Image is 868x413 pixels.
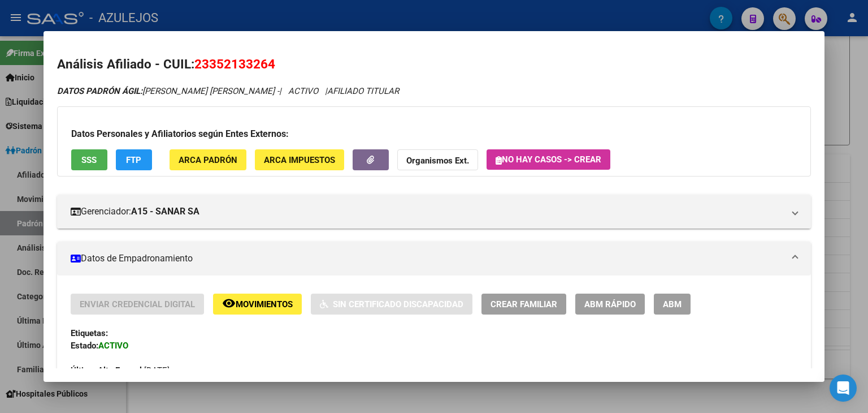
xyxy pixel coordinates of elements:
span: [DATE] [71,365,170,376]
button: Sin Certificado Discapacidad [311,294,472,315]
mat-panel-title: Datos de Empadronamiento [71,252,784,265]
div: Open Intercom Messenger [830,375,857,402]
mat-expansion-panel-header: Gerenciador:A15 - SANAR SA [57,195,811,229]
span: ARCA Impuestos [264,155,335,165]
button: No hay casos -> Crear [487,149,610,170]
button: Enviar Credencial Digital [71,294,204,315]
strong: Etiquetas: [71,328,108,338]
span: FTP [126,155,141,165]
span: Enviar Credencial Digital [80,299,195,309]
span: Sin Certificado Discapacidad [333,299,463,309]
strong: Última Alta Formal: [71,365,144,376]
span: Crear Familiar [491,299,557,309]
i: | ACTIVO | [57,86,399,96]
button: FTP [116,149,152,170]
strong: DATOS PADRÓN ÁGIL: [57,86,142,96]
span: Movimientos [236,299,293,309]
span: ABM [663,299,682,309]
button: Crear Familiar [481,294,566,315]
span: ABM Rápido [584,299,636,309]
h2: Análisis Afiliado - CUIL: [57,55,811,74]
button: ARCA Padrón [170,149,246,170]
span: [PERSON_NAME] [PERSON_NAME] - [57,86,279,96]
mat-expansion-panel-header: Datos de Empadronamiento [57,242,811,276]
strong: A15 - SANAR SA [131,205,199,218]
button: ABM [654,294,691,315]
span: AFILIADO TITULAR [327,86,399,96]
button: SSS [71,149,107,170]
span: SSS [81,155,97,165]
button: Organismos Ext. [397,149,478,170]
button: ABM Rápido [575,294,645,315]
button: ARCA Impuestos [255,149,344,170]
strong: Estado: [71,341,98,351]
mat-panel-title: Gerenciador: [71,205,784,218]
strong: ACTIVO [98,341,128,351]
strong: Organismos Ext. [406,156,469,166]
h3: Datos Personales y Afiliatorios según Entes Externos: [71,127,797,141]
button: Movimientos [213,294,302,315]
span: 23352133264 [194,57,275,71]
span: ARCA Padrón [179,155,237,165]
mat-icon: remove_red_eye [222,296,236,310]
span: No hay casos -> Crear [496,154,601,165]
